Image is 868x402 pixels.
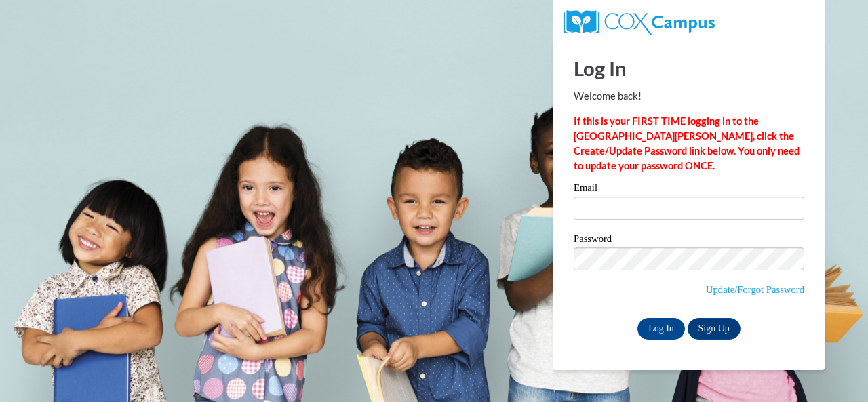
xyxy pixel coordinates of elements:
img: COX Campus [564,10,715,35]
a: Sign Up [688,318,741,340]
label: Password [574,234,804,247]
a: COX Campus [564,16,715,27]
h1: Log In [574,54,804,82]
a: Update/Forgot Password [706,284,804,295]
label: Email [574,183,804,197]
strong: If this is your FIRST TIME logging in to the [GEOGRAPHIC_DATA][PERSON_NAME], click the Create/Upd... [574,115,800,172]
p: Welcome back! [574,89,804,104]
input: Log In [637,318,685,340]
